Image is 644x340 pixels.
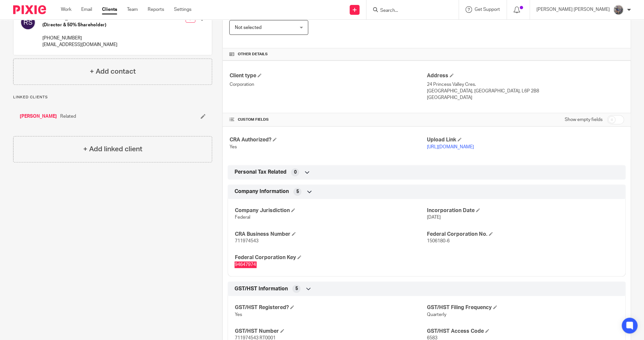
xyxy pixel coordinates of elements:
span: GST/HST Information [234,285,287,292]
span: Related [60,113,76,120]
a: Settings [174,6,191,13]
h4: CRA Authorized? [229,136,427,143]
span: Get Support [475,7,500,12]
h4: + Add contact [90,66,136,77]
h4: CRA Business Number [235,231,427,238]
a: [PERSON_NAME] [20,113,57,120]
p: [GEOGRAPHIC_DATA] [427,94,624,101]
h4: GST/HST Registered? [235,304,427,311]
h4: Federal Corporation No. [427,231,619,238]
span: Company Information [234,188,288,195]
h4: GST/HST Access Code [427,328,619,335]
span: 5 [296,188,299,195]
h4: Company Jurisdiction [235,207,427,214]
p: Linked clients [13,95,212,100]
span: [DATE] [427,215,440,220]
h4: Upload Link [427,136,624,143]
span: 5 [295,285,298,292]
h4: Client type [229,72,427,79]
span: Yes [229,145,236,149]
h5: (Director & 50% Shareholder) [42,22,117,28]
p: [EMAIL_ADDRESS][DOMAIN_NAME] [42,41,117,48]
img: svg%3E [20,14,36,30]
h4: Address [427,72,624,79]
h4: GST/HST Number [235,328,427,335]
a: Email [81,6,92,13]
a: Work [61,6,71,13]
span: 1506180-6 [427,239,449,243]
img: 20160912_191538.jpg [613,5,624,15]
span: 0 [294,169,296,176]
span: Yes [235,312,242,317]
h4: Federal Corporation Key [235,254,427,261]
h4: CUSTOM FIELDS [229,117,427,122]
span: Other details [237,52,267,57]
span: Personal Tax Related [234,169,286,176]
a: Reports [148,6,164,13]
label: Show empty fields [565,116,603,123]
h4: GST/HST Filing Frequency [427,304,619,311]
h4: Incorporation Date [427,207,619,214]
p: [GEOGRAPHIC_DATA], [GEOGRAPHIC_DATA], L6P 2B8 [427,88,624,94]
p: 24 Princess Valley Cres. [427,81,624,88]
p: [PERSON_NAME] [PERSON_NAME] [536,6,610,13]
a: [URL][DOMAIN_NAME] [427,145,474,149]
span: Federal [235,215,250,220]
span: Not selected [235,25,261,30]
img: Pixie [13,5,46,14]
span: Quarterly [427,312,446,317]
a: Team [127,6,138,13]
h4: + Add linked client [83,144,142,154]
a: Clients [102,6,117,13]
p: [PHONE_NUMBER] [42,35,117,41]
span: 711974543 [235,239,258,243]
span: 94647974 [235,262,256,267]
p: Corporation [229,81,427,88]
input: Search [380,8,439,14]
